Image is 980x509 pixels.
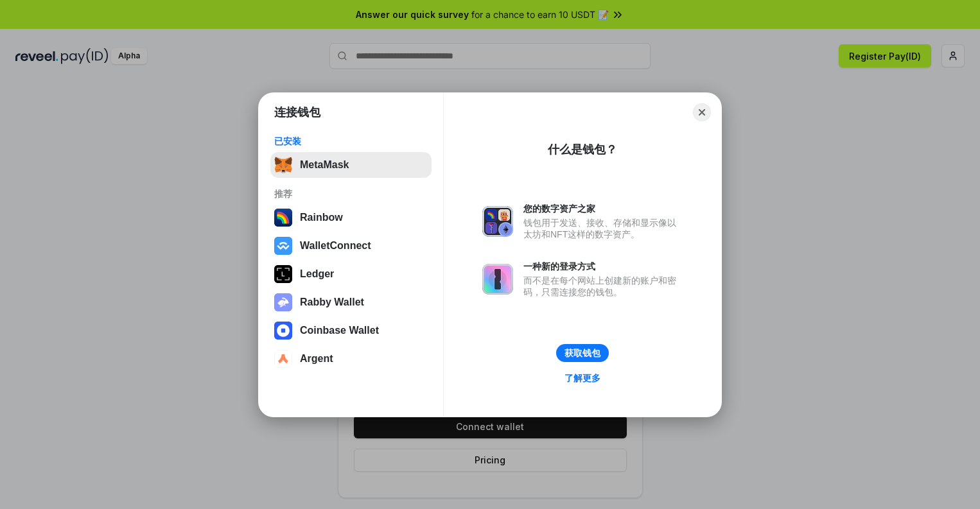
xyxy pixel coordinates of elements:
div: Ledger [300,268,334,280]
button: Argent [270,346,432,372]
button: Rabby Wallet [270,289,432,315]
div: Argent [300,353,333,365]
button: WalletConnect [270,233,432,259]
div: Rainbow [300,212,343,223]
img: svg+xml,%3Csvg%20xmlns%3D%22http%3A%2F%2Fwww.w3.org%2F2000%2Fsvg%22%20fill%3D%22none%22%20viewBox... [482,206,513,237]
div: Rabby Wallet [300,297,364,308]
button: Coinbase Wallet [270,318,432,343]
div: WalletConnect [300,240,371,252]
h1: 连接钱包 [274,105,320,120]
div: 了解更多 [564,372,600,384]
button: 获取钱包 [556,344,609,362]
div: 一种新的登录方式 [523,261,683,272]
img: svg+xml,%3Csvg%20fill%3D%22none%22%20height%3D%2233%22%20viewBox%3D%220%200%2035%2033%22%20width%... [274,156,292,174]
button: Rainbow [270,205,432,230]
img: svg+xml,%3Csvg%20width%3D%2228%22%20height%3D%2228%22%20viewBox%3D%220%200%2028%2028%22%20fill%3D... [274,322,292,340]
div: 您的数字资产之家 [523,203,683,214]
button: Ledger [270,261,432,287]
div: 钱包用于发送、接收、存储和显示像以太坊和NFT这样的数字资产。 [523,217,683,240]
div: 而不是在每个网站上创建新的账户和密码，只需连接您的钱包。 [523,275,683,298]
div: MetaMask [300,159,349,171]
div: Coinbase Wallet [300,325,379,336]
div: 获取钱包 [564,347,600,359]
button: Close [693,103,711,121]
img: svg+xml,%3Csvg%20width%3D%2228%22%20height%3D%2228%22%20viewBox%3D%220%200%2028%2028%22%20fill%3D... [274,350,292,368]
img: svg+xml,%3Csvg%20xmlns%3D%22http%3A%2F%2Fwww.w3.org%2F2000%2Fsvg%22%20fill%3D%22none%22%20viewBox... [274,293,292,311]
a: 了解更多 [557,370,608,386]
img: svg+xml,%3Csvg%20xmlns%3D%22http%3A%2F%2Fwww.w3.org%2F2000%2Fsvg%22%20fill%3D%22none%22%20viewBox... [482,264,513,295]
img: svg+xml,%3Csvg%20width%3D%22120%22%20height%3D%22120%22%20viewBox%3D%220%200%20120%20120%22%20fil... [274,209,292,227]
button: MetaMask [270,152,432,178]
img: svg+xml,%3Csvg%20xmlns%3D%22http%3A%2F%2Fwww.w3.org%2F2000%2Fsvg%22%20width%3D%2228%22%20height%3... [274,265,292,283]
img: svg+xml,%3Csvg%20width%3D%2228%22%20height%3D%2228%22%20viewBox%3D%220%200%2028%2028%22%20fill%3D... [274,237,292,255]
div: 什么是钱包？ [548,142,617,157]
div: 已安装 [274,135,428,147]
div: 推荐 [274,188,428,200]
